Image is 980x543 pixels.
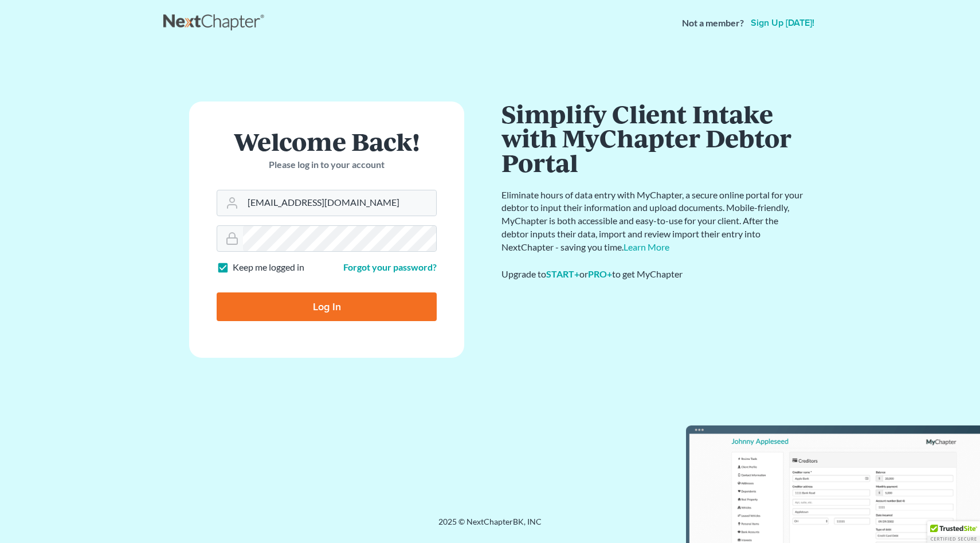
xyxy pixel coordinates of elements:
[163,516,817,537] div: 2025 © NextChapterBK, INC
[217,292,437,321] input: Log In
[233,261,304,274] label: Keep me logged in
[501,101,805,175] h1: Simplify Client Intake with MyChapter Debtor Portal
[624,241,669,252] a: Learn More
[343,261,437,272] a: Forgot your password?
[501,268,805,281] div: Upgrade to or to get MyChapter
[501,189,805,254] p: Eliminate hours of data entry with MyChapter, a secure online portal for your debtor to input the...
[927,521,980,543] div: TrustedSite Certified
[748,18,817,28] a: Sign up [DATE]!
[546,268,579,279] a: START+
[217,129,437,154] h1: Welcome Back!
[588,268,612,279] a: PRO+
[243,190,436,216] input: Email Address
[682,17,744,30] strong: Not a member?
[217,158,437,171] p: Please log in to your account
